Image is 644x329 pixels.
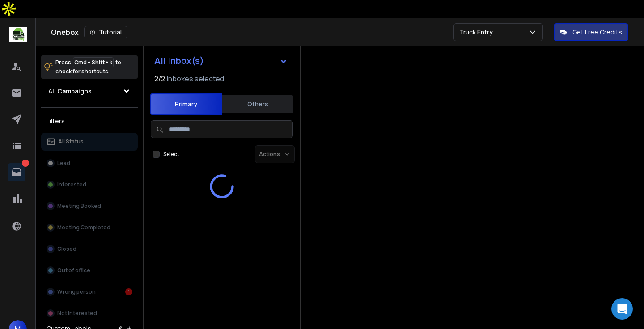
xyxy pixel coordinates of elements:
[611,298,633,320] div: Open Intercom Messenger
[9,27,27,42] img: logo
[163,151,179,158] label: Select
[73,57,114,67] span: Cmd + Shift + k
[572,28,622,37] p: Get Free Credits
[459,28,496,37] p: Truck Entry
[51,26,453,38] div: Onebox
[41,115,138,127] h3: Filters
[154,56,204,65] h1: All Inbox(s)
[8,163,25,181] a: 1
[150,93,222,115] button: Primary
[55,58,121,76] p: Press to check for shortcuts.
[554,23,628,41] button: Get Free Credits
[41,82,138,100] button: All Campaigns
[222,94,293,114] button: Others
[22,160,29,167] p: 1
[147,52,295,70] button: All Inbox(s)
[154,73,165,84] span: 2 / 2
[48,87,92,96] h1: All Campaigns
[84,26,127,38] button: Tutorial
[167,73,224,84] h3: Inboxes selected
